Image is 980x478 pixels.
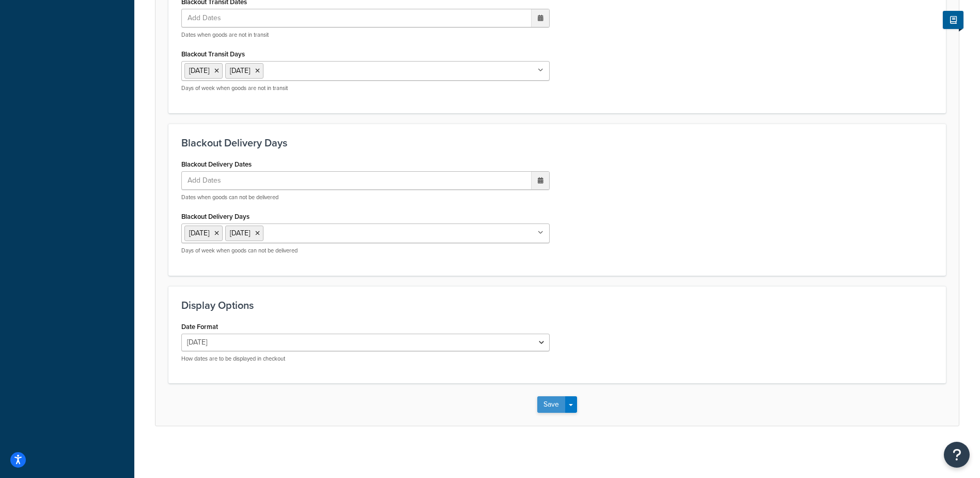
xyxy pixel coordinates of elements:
span: Add Dates [184,9,234,27]
span: [DATE] [189,228,209,238]
p: Dates when goods are not in transit [181,31,550,39]
button: Open Resource Center [944,442,970,468]
p: Days of week when goods can not be delivered [181,247,550,255]
span: [DATE] [230,228,250,238]
button: Save [537,396,565,413]
h3: Display Options [181,300,933,311]
span: Add Dates [184,172,234,189]
label: Date Format [181,323,218,331]
p: Days of week when goods are not in transit [181,84,550,92]
p: Dates when goods can not be delivered [181,193,550,201]
label: Blackout Delivery Dates [181,160,252,168]
span: [DATE] [230,65,250,76]
p: How dates are to be displayed in checkout [181,355,550,363]
h3: Blackout Delivery Days [181,137,933,148]
button: Show Help Docs [943,11,963,29]
label: Blackout Delivery Days [181,213,250,220]
span: [DATE] [189,65,209,76]
label: Blackout Transit Days [181,50,245,58]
